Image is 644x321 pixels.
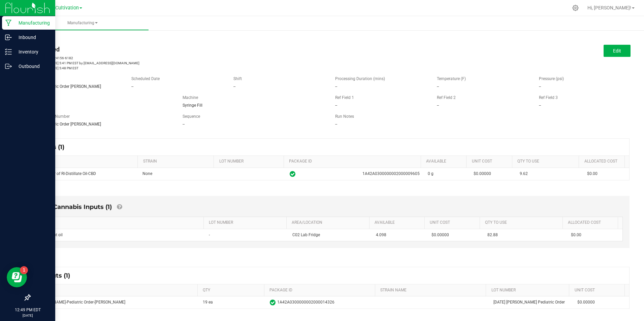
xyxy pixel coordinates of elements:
span: Scheduled Date [131,76,160,81]
span: C02 Lab Fridge [292,233,320,237]
div: Completed [30,45,325,54]
a: LOT NUMBERSortable [491,288,567,293]
span: -- [233,84,235,89]
span: 4.098 [376,233,386,237]
div: Manage settings [571,5,580,11]
a: ITEMSortable [36,159,135,164]
span: Shift [233,76,242,81]
span: Temperature (F) [437,76,466,81]
span: Non-Cannabis Inputs (1) [37,203,112,211]
span: Outputs (1) [36,272,77,279]
a: Unit CostSortable [575,288,622,293]
span: -- [539,84,541,89]
a: Add Non-Cannabis items that were also consumed in the run (e.g. gloves and packaging); Also add N... [117,203,122,211]
span: Pressure (psi) [539,76,564,81]
p: Inventory [12,48,52,56]
inline-svg: Manufacturing [5,20,12,26]
span: Edit [613,48,621,53]
a: Allocated CostSortable [568,220,615,225]
span: Machine [183,95,198,100]
span: In Sync [270,298,276,307]
span: $0.00000 [577,299,625,306]
a: ITEMSortable [36,288,195,293]
iframe: Resource center [7,267,27,287]
a: Allocated CostSortable [584,159,622,164]
p: Inbound [12,33,52,41]
span: 82.88 [487,233,498,237]
span: Sequence [183,114,200,119]
a: PACKAGE IDSortable [289,159,418,164]
span: -- [437,84,439,89]
inline-svg: Outbound [5,63,12,70]
a: LOT NUMBERSortable [219,159,281,164]
span: 1A42A0300000002000009605 [362,171,420,177]
span: g [431,171,433,176]
span: -- [437,103,439,108]
span: None [142,171,152,176]
span: $0.00 [587,171,598,176]
span: Cultivation [55,5,79,11]
span: CBD Center of RI-Distillate Oil-CBD [35,171,96,176]
span: 19 ea [203,299,213,306]
span: Processing Duration (mins) [335,76,385,81]
p: Outbound [12,62,52,70]
span: Ref Field 2 [437,95,456,100]
inline-svg: Inventory [5,48,12,55]
p: Manufacturing [12,19,52,27]
p: 12:49 PM EDT [3,307,52,313]
span: In Sync [290,170,295,178]
a: Manufacturing [16,16,149,30]
a: AREA/LOCATIONSortable [292,220,366,225]
a: STRAINSortable [143,159,211,164]
span: -- [131,84,133,89]
span: $0.00000 [474,171,491,176]
span: 9.62 [520,171,528,176]
inline-svg: Inbound [5,34,12,41]
span: -- [335,103,337,108]
span: -- [335,122,337,127]
span: Syringe Fill [183,103,202,108]
a: AVAILABLESortable [375,220,422,225]
span: 1A42A0300000002000014326 [277,299,334,306]
button: Edit [604,45,631,57]
span: -- [183,122,185,127]
a: PACKAGE IDSortable [269,288,373,293]
p: [DATE] 5:41 PM EST by [EMAIL_ADDRESS][DOMAIN_NAME] [30,61,325,66]
a: QTYSortable [203,288,261,293]
span: -- [539,103,541,108]
span: [DATE] Pediatric Order [PERSON_NAME] [30,84,101,89]
span: 0 [428,171,430,176]
td: [DATE] [PERSON_NAME] Pediatric Order [489,296,573,309]
span: Manufacturing [16,20,149,26]
a: AVAILABLESortable [426,159,464,164]
span: Ref Field 3 [539,95,558,100]
td: [PERSON_NAME]-Pediatric Order-[PERSON_NAME] [31,296,199,309]
span: [DATE] Pediatric Order [PERSON_NAME] [30,122,101,127]
iframe: Resource center unread badge [20,266,28,274]
a: ITEMSortable [43,220,201,225]
span: $0.00000 [431,233,449,237]
span: - [209,233,210,237]
a: Unit CostSortable [472,159,510,164]
p: MP-20231220224156-6182 [30,56,325,61]
a: LOT NUMBERSortable [209,220,284,225]
span: Hi, [PERSON_NAME]! [587,5,631,10]
a: QTY TO USESortable [517,159,576,164]
span: Run Notes [335,114,354,119]
a: QTY TO USESortable [485,220,560,225]
p: [DATE] [3,313,52,318]
span: Ref Field 1 [335,95,354,100]
a: STRAIN NAMESortable [380,288,483,293]
a: Unit CostSortable [430,220,477,225]
span: $0.00 [571,233,581,237]
span: -- [335,84,337,89]
p: [DATE] 5:48 PM EST [30,66,325,71]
